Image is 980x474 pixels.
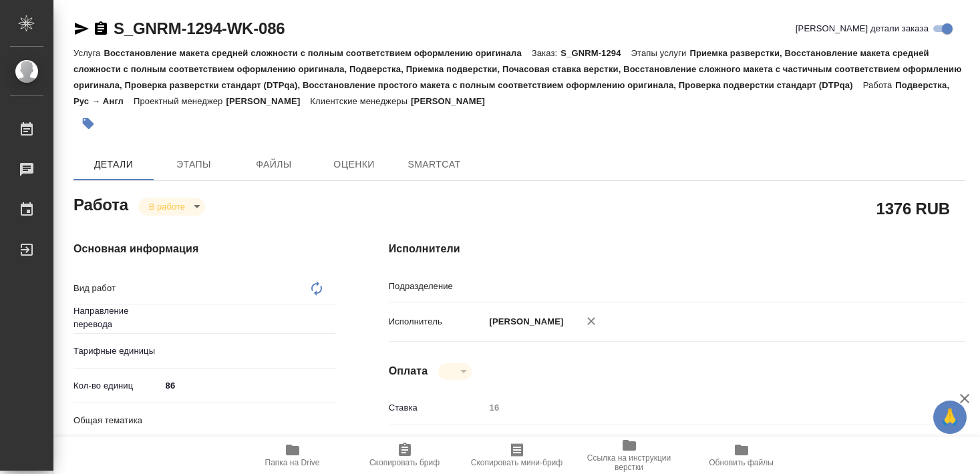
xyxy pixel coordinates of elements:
[461,437,573,474] button: Скопировать мини-бриф
[577,306,606,336] button: Удалить исполнителя
[438,363,472,380] div: В работе
[73,21,90,37] button: Скопировать ссылку для ЯМессенджера
[796,22,929,35] span: [PERSON_NAME] детали заказа
[73,192,128,216] h2: Работа
[933,401,967,434] button: 🙏
[389,241,965,257] h4: Исполнители
[349,437,461,474] button: Скопировать бриф
[471,458,562,467] span: Скопировать мини-бриф
[93,21,109,37] button: Скопировать ссылку
[138,198,205,216] div: В работе
[73,304,161,331] p: Направление перевода
[73,241,335,257] h4: Основная информация
[236,437,349,474] button: Папка на Drive
[560,48,631,58] p: S_GNRM-1294
[73,48,961,90] p: Приемка разверстки, Восстановление макета средней сложности с полным соответствием оформлению ори...
[939,403,961,431] span: 🙏
[73,109,103,138] button: Добавить тэг
[485,398,917,417] input: Пустое поле
[162,156,226,173] span: Этапы
[532,48,560,58] p: Заказ:
[81,156,146,173] span: Детали
[73,414,161,427] p: Общая тематика
[161,409,335,432] div: ​
[265,458,320,467] span: Папка на Drive
[104,48,531,58] p: Восстановление макета средней сложности с полным соответствием оформлению оригинала
[369,458,440,467] span: Скопировать бриф
[709,458,774,467] span: Обновить файлы
[581,453,677,472] span: Ссылка на инструкции верстки
[389,401,485,415] p: Ставка
[389,315,485,328] p: Исполнитель
[402,156,466,173] span: SmartCat
[161,340,335,363] div: ​
[73,379,161,393] p: Кол-во единиц
[73,48,104,58] p: Услуга
[485,315,564,328] p: [PERSON_NAME]
[114,19,285,37] a: S_GNRM-1294-WK-086
[485,431,917,454] div: RUB
[685,437,798,474] button: Обновить файлы
[863,80,896,90] p: Работа
[145,201,189,212] button: В работе
[389,436,485,449] p: Валюта
[73,344,161,358] p: Тарифные единицы
[631,48,690,58] p: Этапы услуги
[242,156,306,173] span: Файлы
[876,197,950,220] h2: 1376 RUB
[161,376,335,395] input: ✎ Введи что-нибудь
[310,96,411,106] p: Клиентские менеджеры
[134,96,226,106] p: Проектный менеджер
[73,282,161,295] p: Вид работ
[226,96,310,106] p: [PERSON_NAME]
[322,156,386,173] span: Оценки
[389,363,428,379] h4: Оплата
[411,96,495,106] p: [PERSON_NAME]
[573,437,685,474] button: Ссылка на инструкции верстки
[389,280,485,293] p: Подразделение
